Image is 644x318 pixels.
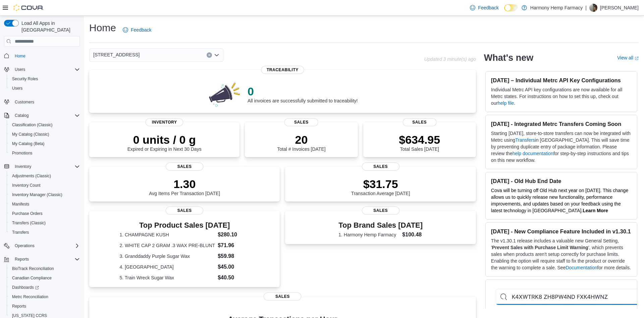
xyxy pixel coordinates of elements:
a: Dashboards [9,283,42,291]
span: My Catalog (Beta) [12,141,45,146]
a: Users [9,84,25,92]
a: help documentation [513,151,553,156]
span: Operations [15,243,35,248]
a: Classification (Classic) [9,121,55,129]
span: Purchase Orders [9,210,80,218]
h3: Top Product Sales [DATE] [119,221,250,229]
span: Inventory Manager (Classic) [9,191,80,199]
span: Customers [12,98,80,106]
span: Transfers [9,228,80,236]
dd: $100.48 [402,231,423,239]
span: Adjustments (Classic) [9,172,80,180]
span: Manifests [9,200,80,208]
a: BioTrack Reconciliation [9,265,57,273]
span: Metrc Reconciliation [12,294,48,300]
span: Sales [402,118,436,126]
a: Transfers (Classic) [9,219,48,227]
dt: 3. Granddaddy Purple Sugar Wax [119,253,215,260]
button: BioTrack Reconciliation [7,264,83,273]
span: Sales [264,292,301,301]
span: Inventory Manager (Classic) [12,192,62,197]
a: Inventory Count [9,181,43,189]
button: Open list of options [214,52,219,58]
a: Feedback [467,1,501,14]
a: Metrc Reconciliation [9,293,51,301]
h3: [DATE] - Integrated Metrc Transfers Coming Soon [491,121,632,127]
button: Inventory [1,162,83,171]
button: My Catalog (Beta) [7,139,83,148]
img: Cova [13,4,44,11]
h3: [DATE] - Old Hub End Date [491,178,632,184]
span: Users [12,86,22,91]
span: Reports [12,255,80,263]
strong: Prevent Sales with Purchase Limit Warning [492,245,588,250]
dt: 5. Train Wreck Sugar Wax [119,274,215,281]
a: Inventory Manager (Classic) [9,191,65,199]
p: Updated 3 minute(s) ago [424,56,476,62]
span: Metrc Reconciliation [9,293,80,301]
button: Operations [12,242,37,250]
p: 0 [248,85,358,98]
div: Total # Invoices [DATE] [277,133,325,152]
span: Sales [362,163,399,171]
p: Starting [DATE], store-to-store transfers can now be integrated with Metrc using in [GEOGRAPHIC_D... [491,130,632,164]
a: Documentation [566,265,597,270]
span: Classification (Classic) [12,122,53,128]
span: Cova will be turning off Old Hub next year on [DATE]. This change allows us to quickly release ne... [491,188,628,213]
h3: [DATE] - New Compliance Feature Included in v1.30.1 [491,228,632,235]
button: My Catalog (Classic) [7,130,83,139]
p: 20 [277,133,325,146]
div: Avg Items Per Transaction [DATE] [149,177,220,196]
input: Dark Mode [504,4,518,11]
button: Reports [1,255,83,264]
span: Users [12,65,80,74]
dd: $45.00 [218,263,250,271]
a: Reports [9,302,29,310]
span: My Catalog (Classic) [9,130,80,138]
span: Customers [15,99,34,105]
a: Purchase Orders [9,210,45,218]
button: Purchase Orders [7,209,83,218]
span: Load All Apps in [GEOGRAPHIC_DATA] [19,20,80,33]
button: Catalog [1,111,83,120]
p: | [585,4,587,12]
a: Learn More [583,208,608,213]
span: Inventory [12,163,80,171]
p: 0 units / 0 g [127,133,202,146]
span: Promotions [12,150,33,156]
div: Total Sales [DATE] [399,133,440,152]
a: Transfers [9,228,32,236]
p: $31.75 [351,177,410,191]
dd: $280.10 [218,231,250,239]
p: Individual Metrc API key configurations are now available for all Metrc states. For instructions ... [491,86,632,106]
button: Clear input [207,52,212,58]
span: BioTrack Reconciliation [9,265,80,273]
a: Manifests [9,200,32,208]
button: Adjustments (Classic) [7,171,83,181]
button: Classification (Classic) [7,120,83,130]
span: Sales [284,118,318,126]
dd: $71.96 [218,241,250,249]
a: Customers [12,98,37,106]
a: View allExternal link [617,55,639,60]
span: Reports [9,302,80,310]
a: Promotions [9,149,35,157]
button: Reports [7,302,83,311]
span: Users [9,84,80,92]
span: Classification (Classic) [9,121,80,129]
button: Transfers (Classic) [7,218,83,228]
span: Adjustments (Classic) [12,173,51,179]
span: BioTrack Reconciliation [12,266,54,271]
a: My Catalog (Beta) [9,140,47,148]
h2: What's new [484,52,533,63]
span: Promotions [9,149,80,157]
span: [STREET_ADDRESS] [93,51,140,59]
button: Manifests [7,199,83,209]
dd: $59.98 [218,252,250,260]
a: help file [498,100,514,106]
span: Reports [15,257,29,262]
a: My Catalog (Classic) [9,130,52,138]
a: Home [12,52,28,60]
p: Harmony Hemp Farmacy [530,4,583,12]
p: The v1.30.1 release includes a valuable new General Setting, ' ', which prevents sales when produ... [491,237,632,271]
